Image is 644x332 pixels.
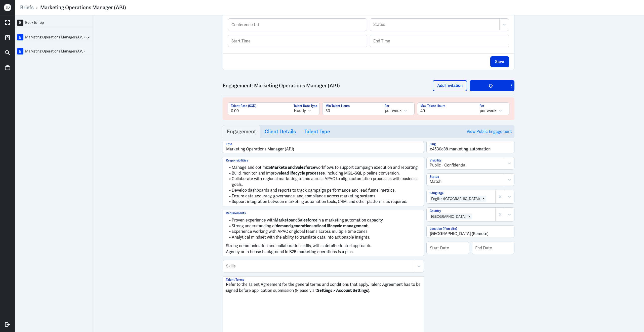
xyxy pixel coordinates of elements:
div: Remove Australia [467,213,472,219]
div: B [17,20,23,26]
li: Analytical mindset with the ability to translate data into actionable insights. [226,235,421,240]
li: Support integration between marketing automation tools, CRM, and other platforms as required. [226,199,421,205]
strong: Salesforce [298,217,317,223]
input: Min Talent Hours [323,103,382,115]
a: EMarketing Operations Manager (APJ) [17,48,91,54]
input: End Time [370,35,509,47]
a: View Public Engagement [467,125,512,138]
div: Remove English (UK) [481,196,486,202]
div: E [17,34,23,40]
li: Proven experience with and in a marketing automation capacity. [226,217,421,223]
p: › [34,4,40,11]
input: Max Talent Hours [417,103,476,115]
input: Conference Url [228,19,367,31]
li: Ensure data accuracy, governance, and compliance across marketing systems. [226,193,421,199]
strong: Marketo [275,217,291,223]
p: Agency or in-house background in B2B marketing operations is a plus. [226,249,421,255]
a: Briefs [20,4,34,11]
h3: Engagement: Marketing Operations Manager (APJ) [223,83,433,89]
input: Start Date [427,242,469,254]
button: Save Engagement [470,80,509,91]
input: Talent Rate (SGD) [228,103,291,115]
a: BBack to Top [15,18,93,28]
input: Start Time [228,35,367,47]
p: Strong communication and collaboration skills, with a detail-oriented approach. [226,243,421,249]
li: Develop dashboards and reports to track campaign performance and lead funnel metrics. [226,188,421,193]
input: Location (if on-site) [427,226,514,238]
div: E [17,48,23,54]
strong: Marketo and Salesforce [271,165,315,170]
button: Add Invitation [433,80,467,91]
div: English ([GEOGRAPHIC_DATA]) [430,196,481,202]
p: Refer to the Talent Agreement for the general terms and conditions that apply. Talent Agreement h... [226,282,421,294]
input: Title [223,141,424,153]
a: EMarketing Operations Manager (APJ) [17,34,85,40]
strong: lead lifecycle management [318,223,368,229]
input: Slug [427,141,514,153]
strong: Settings > Account Settings [317,288,368,293]
h3: Engagement [227,129,256,135]
button: Save [490,56,509,67]
div: Marketing Operations Manager (APJ) [40,4,126,11]
li: Collaborate with regional marketing teams across APAC to align automation processes with business... [226,176,421,187]
input: End Date [472,242,514,254]
li: Experience working with APAC or global teams across multiple time zones. [226,229,421,235]
strong: demand generation [276,223,311,229]
li: Strong understanding of and . [226,223,421,229]
li: Manage and optimize workflows to support campaign execution and reporting. [226,165,421,171]
div: J D [4,4,11,11]
div: [GEOGRAPHIC_DATA] [430,213,467,219]
h3: Client Details [265,129,296,135]
h3: Talent Type [304,129,330,135]
strong: lead lifecycle processes [281,171,325,176]
li: Build, monitor, and improve , including MQL–SQL pipeline conversion. [226,171,421,176]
